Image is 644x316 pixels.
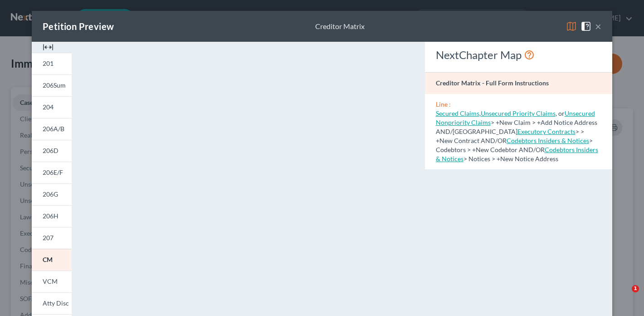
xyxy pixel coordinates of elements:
a: 206E/F [32,162,72,183]
a: 206G [32,183,72,205]
a: 201 [32,53,72,74]
a: Executory Contracts [517,128,576,135]
span: > Codebtors > +New Codebtor AND/OR [436,137,593,153]
span: 201 [43,59,54,67]
img: help-close-5ba153eb36485ed6c1ea00a893f15db1cb9b99d6cae46e1a8edb6c62d00a1a76.svg [581,21,591,32]
span: 206Sum [43,81,66,89]
a: Codebtors Insiders & Notices [436,146,598,163]
a: 206H [32,205,72,227]
div: Petition Preview [43,20,114,33]
span: , [436,109,481,117]
div: NextChapter Map [436,48,601,62]
button: × [595,21,601,32]
a: Codebtors Insiders & Notices [507,137,589,144]
span: 206H [43,212,59,220]
span: 1 [632,285,639,292]
span: 206G [43,190,58,198]
span: 206A/B [43,125,64,133]
a: 206D [32,140,72,162]
a: VCM [32,271,72,292]
strong: Creditor Matrix - Full Form Instructions [436,79,549,87]
a: Secured Claims [436,109,479,117]
a: Atty Disc [32,292,72,314]
span: VCM [43,277,58,285]
span: 207 [43,234,54,242]
span: > > +New Contract AND/OR [436,128,584,144]
span: 206E/F [43,168,63,176]
span: 204 [43,103,54,111]
a: Unsecured Priority Claims [481,109,556,117]
a: 206A/B [32,118,72,140]
span: > Notices > +New Notice Address [436,146,598,163]
img: expand-e0f6d898513216a626fdd78e52531dac95497ffd26381d4c15ee2fc46db09dca.svg [43,42,54,53]
span: Atty Disc [43,299,69,307]
a: Unsecured Nonpriority Claims [436,109,595,126]
span: , or [481,109,565,117]
span: 206D [43,147,59,154]
a: 207 [32,227,72,249]
div: Creditor Matrix [315,21,365,32]
a: 204 [32,96,72,118]
span: > +New Claim > +Add Notice Address AND/[GEOGRAPHIC_DATA] [436,109,597,135]
span: Line : [436,100,451,108]
a: 206Sum [32,74,72,96]
a: CM [32,249,72,271]
span: CM [43,256,53,263]
img: map-eea8200ae884c6f1103ae1953ef3d486a96c86aabb227e865a55264e3737af1f.svg [566,21,577,32]
iframe: Intercom live chat [613,285,635,307]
